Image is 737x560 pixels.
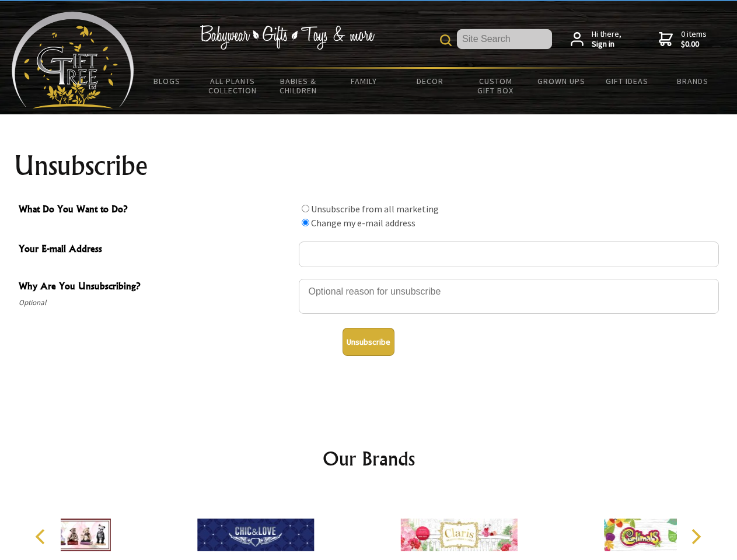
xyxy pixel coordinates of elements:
a: Decor [397,69,463,93]
button: Next [683,524,708,549]
label: Change my e-mail address [311,217,415,229]
a: All Plants Collection [200,69,266,103]
a: Gift Ideas [594,69,660,93]
strong: $0.00 [681,39,707,50]
strong: Sign in [592,39,621,50]
span: Hi there, [592,29,621,50]
a: BLOGS [134,69,200,93]
span: Your E-mail Address [19,242,293,258]
button: Previous [29,524,55,549]
h2: Our Brands [23,444,714,473]
a: 0 items$0.00 [659,29,707,50]
img: Babywear - Gifts - Toys & more [200,25,375,50]
span: What Do You Want to Do? [19,202,293,219]
a: Hi there,Sign in [571,29,621,50]
span: Why Are You Unsubscribing? [19,279,293,296]
input: What Do You Want to Do? [302,205,309,212]
h1: Unsubscribe [14,152,724,180]
a: Custom Gift Box [463,69,529,103]
a: Babies & Children [266,69,331,103]
input: What Do You Want to Do? [302,219,309,226]
label: Unsubscribe from all marketing [311,203,439,215]
span: Optional [19,296,293,310]
button: Unsubscribe [343,328,394,356]
img: Babyware - Gifts - Toys and more... [12,12,134,108]
a: Family [331,69,397,93]
img: product search [440,34,452,46]
input: Site Search [457,29,552,49]
a: Grown Ups [528,69,594,93]
input: Your E-mail Address [299,242,719,267]
a: Brands [660,69,726,93]
textarea: Why Are You Unsubscribing? [299,279,719,314]
span: 0 items [681,29,707,50]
